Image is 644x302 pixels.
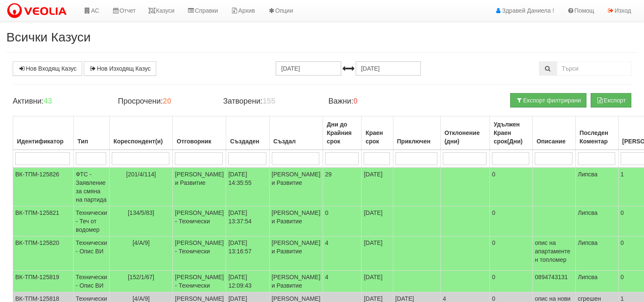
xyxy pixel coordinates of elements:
[578,274,598,280] span: Липсва
[440,116,489,150] th: Отклонение (дни): No sort applied, activate to apply an ascending sort
[263,97,275,105] b: 155
[557,61,632,76] input: Търсене по Идентификатор, Бл/Вх/Ап, Тип, Описание, Моб. Номер, Имейл, Файл, Коментар,
[6,2,71,20] img: VeoliaLogo.png
[74,271,110,292] td: Технически - Опис ВИ
[226,206,269,236] td: [DATE] 13:37:54
[325,274,329,280] span: 4
[364,127,390,147] div: Краен срок
[13,116,74,150] th: Идентификатор: No sort applied, activate to apply an ascending sort
[325,171,332,178] span: 29
[128,274,154,280] span: [152/1/67]
[173,271,226,292] td: [PERSON_NAME] - Технически
[492,118,530,147] div: Удължен Краен срок(Дни)
[329,97,421,106] h4: Важни:
[76,135,107,147] div: Тип
[578,209,598,216] span: Липсва
[535,135,573,147] div: Описание
[13,271,74,292] td: ВК-ТПМ-125819
[163,97,171,105] b: 20
[128,209,154,216] span: [134/5/83]
[13,236,74,271] td: ВК-ТПМ-125820
[173,236,226,271] td: [PERSON_NAME] - Технически
[362,206,393,236] td: [DATE]
[578,239,598,246] span: Липсва
[395,135,438,147] div: Приключен
[13,61,82,76] a: Нов Входящ Казус
[74,236,110,271] td: Технически - Опис ВИ
[325,209,329,216] span: 0
[535,273,573,281] p: 0894743131
[126,171,156,178] span: [201/4/114]
[226,271,269,292] td: [DATE] 12:09:43
[223,97,316,106] h4: Затворени:
[44,97,52,105] b: 43
[84,61,156,76] a: Нов Изходящ Казус
[175,135,224,147] div: Отговорник
[489,206,532,236] td: 0
[325,118,359,147] div: Дни до Крайния срок
[362,271,393,292] td: [DATE]
[13,206,74,236] td: ВК-ТПМ-125821
[269,206,323,236] td: [PERSON_NAME] и Развитие
[6,30,638,44] h2: Всички Казуси
[112,135,170,147] div: Кореспондент(и)
[74,206,110,236] td: Технически - Теч от водомер
[393,116,440,150] th: Приключен: No sort applied, activate to apply an ascending sort
[535,239,573,264] p: опис на апартаментен топломер
[133,239,149,246] span: [4/А/9]
[269,236,323,271] td: [PERSON_NAME] и Развитие
[354,97,358,105] b: 0
[15,135,71,147] div: Идентификатор
[13,97,105,106] h4: Активни:
[226,167,269,206] td: [DATE] 14:35:55
[173,206,226,236] td: [PERSON_NAME] - Технически
[489,271,532,292] td: 0
[591,93,631,107] button: Експорт
[510,93,586,107] button: Експорт филтрирани
[269,116,323,150] th: Създал: No sort applied, activate to apply an ascending sort
[362,116,393,150] th: Краен срок: No sort applied, activate to apply an ascending sort
[173,116,226,150] th: Отговорник: No sort applied, activate to apply an ascending sort
[323,116,362,150] th: Дни до Крайния срок: No sort applied, activate to apply an ascending sort
[272,135,321,147] div: Създал
[173,167,226,206] td: [PERSON_NAME] и Развитие
[133,295,149,302] span: [4/А/9]
[575,116,618,150] th: Последен Коментар: No sort applied, activate to apply an ascending sort
[489,236,532,271] td: 0
[118,97,211,106] h4: Просрочени:
[578,127,616,147] div: Последен Коментар
[362,167,393,206] td: [DATE]
[109,116,172,150] th: Кореспондент(и): No sort applied, activate to apply an ascending sort
[226,116,269,150] th: Създаден: No sort applied, activate to apply an ascending sort
[578,171,598,178] span: Липсва
[226,236,269,271] td: [DATE] 13:16:57
[269,167,323,206] td: [PERSON_NAME] и Развитие
[533,116,576,150] th: Описание: No sort applied, activate to apply an ascending sort
[74,116,110,150] th: Тип: No sort applied, activate to apply an ascending sort
[489,167,532,206] td: 0
[13,167,74,206] td: ВК-ТПМ-125826
[269,271,323,292] td: [PERSON_NAME] и Развитие
[74,167,110,206] td: ФТС - Заявление за смяна на партида
[443,127,487,147] div: Отклонение (дни)
[228,135,267,147] div: Създаден
[362,236,393,271] td: [DATE]
[489,116,532,150] th: Удължен Краен срок(Дни): No sort applied, activate to apply an ascending sort
[325,239,329,246] span: 4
